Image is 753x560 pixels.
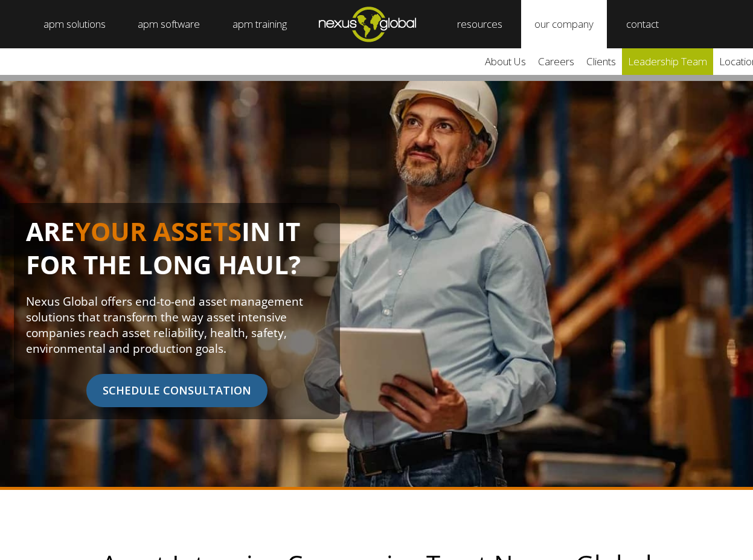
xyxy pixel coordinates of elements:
a: careers [532,48,580,75]
a: clients [580,48,622,75]
h1: ARE IN IT FOR THE LONG HAUL? [26,215,328,294]
p: Nexus Global offers end-to-end asset management solutions that transform the way asset intensive ... [26,294,328,356]
span: YOUR ASSETS [75,214,242,248]
a: about us [479,48,532,75]
span: SCHEDULE CONSULTATION [86,374,268,407]
a: leadership team [622,48,713,75]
